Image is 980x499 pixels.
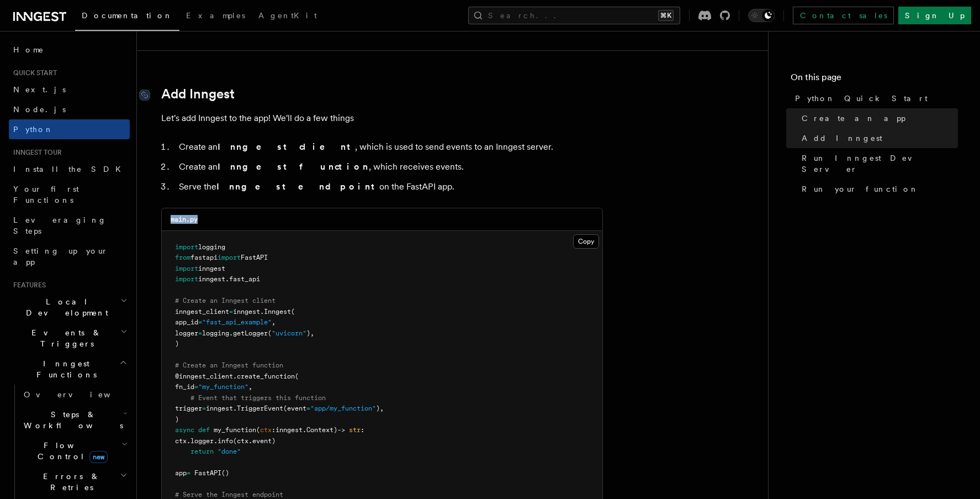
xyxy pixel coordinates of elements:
a: Run your function [797,179,958,199]
span: . [303,426,306,434]
span: Quick start [9,69,57,77]
span: import [175,243,198,251]
span: Run your function [802,183,919,195]
span: getLogger [233,329,268,337]
p: Let's add Inngest to the app! We'll do a few things [161,111,603,126]
a: Setting up your app [9,241,130,272]
span: fastapi [190,254,218,261]
span: def [198,426,210,434]
button: Flow Controlnew [19,435,130,466]
span: "fast_api_example" [202,318,272,326]
span: Inngest Functions [9,358,119,380]
span: Inngest [264,308,291,316]
span: import [218,254,241,261]
span: ( [291,308,295,316]
span: () [221,469,229,477]
span: , [248,383,252,391]
span: = [202,405,206,412]
li: Serve the on the FastAPI app. [176,179,603,195]
span: TriggerEvent [237,405,283,412]
a: Documentation [75,3,179,31]
button: Events & Triggers [9,323,130,354]
span: Inngest tour [9,148,62,157]
span: = [198,329,202,337]
span: Your first Functions [13,185,79,204]
span: ), [306,329,314,337]
span: "done" [218,448,241,455]
span: my_function [214,426,256,434]
span: inngest [198,275,225,283]
span: # Event that triggers this function [190,394,326,402]
a: Add Inngest [797,128,958,148]
span: : [272,426,276,434]
span: Create an app [802,113,905,124]
span: fast_api [229,275,260,283]
button: Toggle dark mode [748,9,775,22]
span: Leveraging Steps [13,216,107,235]
button: Local Development [9,292,130,323]
span: import [175,275,198,283]
span: (event [283,405,306,412]
span: "app/my_function" [310,405,376,412]
span: inngest [276,426,303,434]
span: logging. [202,329,233,337]
span: logging [198,243,225,251]
a: Contact sales [793,7,894,24]
a: Python Quick Start [791,88,958,108]
strong: Inngest function [218,161,369,172]
span: FastAPI [194,469,221,477]
a: Next.js [9,80,130,99]
span: ctx [175,437,187,445]
h4: On this page [791,71,958,88]
li: Create an , which receives events. [176,159,603,175]
span: FastAPI [241,254,268,261]
span: inngest_client [175,308,229,316]
span: "uvicorn" [272,329,306,337]
a: Leveraging Steps [9,210,130,241]
span: app [175,469,187,477]
span: Features [9,281,46,290]
span: = [187,469,190,477]
span: create_function [237,372,295,380]
span: # Serve the Inngest endpoint [175,491,283,498]
a: Python [9,119,130,139]
span: Install the SDK [13,165,128,174]
span: Events & Triggers [9,327,120,349]
span: ( [295,372,299,380]
span: import [175,265,198,272]
kbd: ⌘K [658,10,674,21]
a: Install the SDK [9,159,130,179]
span: info [218,437,233,445]
span: logger [175,329,198,337]
span: from [175,254,190,261]
span: (ctx.event) [233,437,276,445]
li: Create an , which is used to send events to an Inngest server. [176,139,603,155]
a: Run Inngest Dev Server [797,148,958,179]
span: ( [256,426,260,434]
span: Overview [24,390,137,399]
span: Flow Control [19,440,121,462]
span: Run Inngest Dev Server [802,153,958,175]
span: Context) [306,426,337,434]
strong: Inngest client [218,141,355,152]
span: ) [175,340,179,348]
span: ) [175,416,179,423]
span: app_id [175,318,198,326]
span: return [190,448,214,455]
span: async [175,426,194,434]
a: Your first Functions [9,179,130,210]
span: Node.js [13,105,66,114]
span: Local Development [9,296,120,318]
span: . [233,372,237,380]
span: . [225,275,229,283]
span: logger [190,437,214,445]
span: = [194,383,198,391]
span: Python Quick Start [795,93,928,104]
span: . [187,437,190,445]
button: Copy [573,234,599,249]
a: Sign Up [898,7,971,24]
span: inngest. [206,405,237,412]
span: # Create an Inngest client [175,297,276,304]
button: Search...⌘K [468,7,680,24]
span: Add Inngest [802,133,882,144]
